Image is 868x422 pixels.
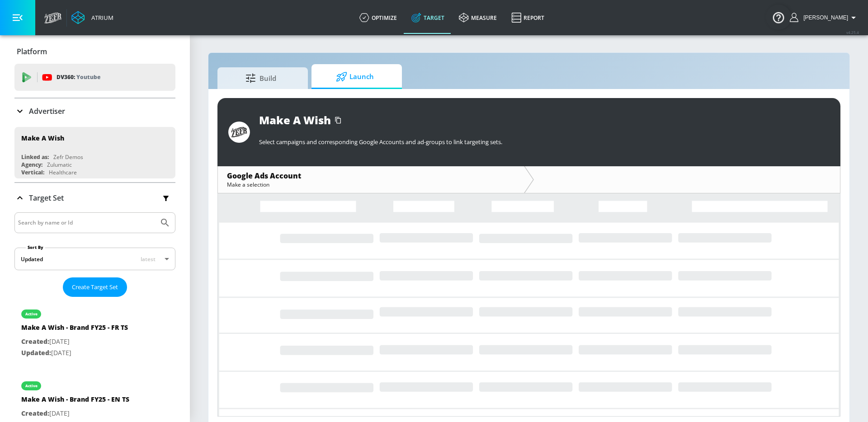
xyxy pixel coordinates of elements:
span: Created: [21,409,49,417]
p: [DATE] [21,347,128,359]
a: Atrium [71,11,113,24]
p: Target Set [29,193,64,203]
div: Make a selection [227,181,515,188]
div: activeMake A Wish - Brand FY25 - FR TSCreated:[DATE]Updated:[DATE] [14,300,175,365]
div: Atrium [88,14,113,22]
div: Target Set [14,183,175,213]
div: Make A Wish [21,134,64,142]
div: Platform [14,39,175,64]
div: Make A Wish - Brand FY25 - FR TS [21,323,128,336]
div: Vertical: [21,169,44,176]
a: optimize [352,1,404,34]
div: Zulumatic [47,161,72,169]
p: DV360: [57,72,100,82]
span: Create Target Set [72,282,118,292]
p: Youtube [76,72,100,82]
div: Google Ads Account [227,171,515,181]
span: v 4.25.4 [846,30,859,35]
div: Updated [21,255,43,263]
a: Report [504,1,552,34]
span: Updated: [21,348,51,357]
div: Healthcare [49,169,77,176]
p: [DATE] [21,336,128,347]
p: Platform [17,47,47,56]
button: Create Target Set [63,277,127,297]
span: Created: [21,337,49,346]
span: latest [141,255,156,263]
p: [DATE] [21,408,129,419]
span: Build [226,67,295,89]
div: active [25,312,38,316]
p: Select campaigns and corresponding Google Accounts and ad-groups to link targeting sets. [259,138,830,146]
div: Advertiser [14,98,175,124]
button: Open Resource Center [766,5,791,30]
a: measure [452,1,504,34]
div: Make A Wish - Brand FY25 - EN TS [21,395,129,408]
div: active [25,384,38,388]
input: Search by name or Id [18,217,155,229]
span: login as: anthony.rios@zefr.com [800,14,848,21]
div: Make A WishLinked as:Zefr DemosAgency:ZulumaticVertical:Healthcare [14,127,175,178]
a: Target [404,1,452,34]
div: Google Ads AccountMake a selection [218,166,524,193]
label: Sort By [26,244,45,250]
span: Launch [321,66,389,88]
div: Linked as: [21,153,49,161]
div: DV360: Youtube [14,64,175,91]
div: Make A Wish [259,113,331,127]
div: Zefr Demos [53,153,83,161]
button: [PERSON_NAME] [790,12,859,23]
div: Agency: [21,161,42,169]
p: Advertiser [29,106,65,116]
